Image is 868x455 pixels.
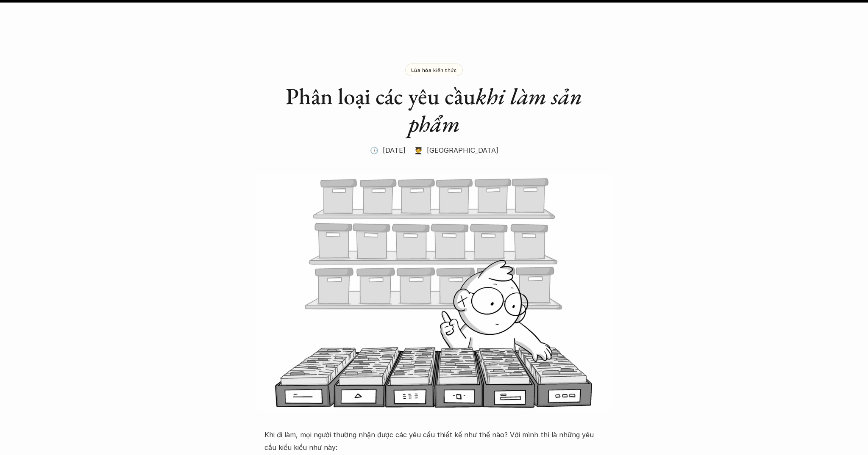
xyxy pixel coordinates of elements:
[264,428,604,454] p: Khi đi làm, mọi người thường nhận được các yêu cầu thiết kế như thế nào? Với mình thì là những yê...
[414,144,498,157] p: 🧑‍🎓 [GEOGRAPHIC_DATA]
[411,67,456,73] p: Lúa hóa kiến thức
[264,83,604,138] h1: Phân loại các yêu cầu
[408,81,587,138] em: khi làm sản phẩm
[370,144,406,157] p: 🕔 [DATE]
